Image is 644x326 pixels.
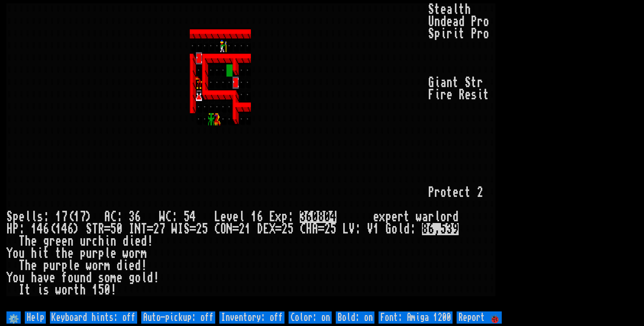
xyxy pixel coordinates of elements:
div: w [416,211,422,223]
div: o [440,186,446,199]
div: t [471,77,477,89]
div: p [281,211,288,223]
div: 1 [74,211,80,223]
div: p [13,211,19,223]
div: o [440,211,446,223]
div: I [178,223,184,235]
div: A [104,211,110,223]
mark: 3 [446,223,453,235]
div: 6 [135,211,141,223]
mark: 5 [440,223,446,235]
div: N [135,223,141,235]
div: = [104,223,110,235]
div: r [440,89,446,101]
div: h [61,247,68,260]
div: w [86,260,92,272]
div: o [13,272,19,284]
div: T [141,223,147,235]
div: u [49,260,55,272]
div: V [367,223,373,235]
div: c [92,235,98,247]
div: = [318,223,324,235]
div: a [37,272,43,284]
mark: 4 [330,211,336,223]
div: D [257,223,263,235]
div: 5 [98,284,104,296]
div: v [43,272,49,284]
div: t [483,89,489,101]
mark: 9 [453,223,459,235]
div: 0 [116,223,123,235]
div: T [19,235,25,247]
div: h [31,247,37,260]
div: I [19,284,25,296]
div: 0 [104,284,110,296]
div: i [477,89,483,101]
div: i [453,28,459,40]
div: I [129,223,135,235]
input: Keyboard hints: off [50,311,137,324]
div: ! [110,284,116,296]
div: ! [147,235,153,247]
div: e [116,272,123,284]
div: o [13,247,19,260]
div: e [74,260,80,272]
div: O [220,223,226,235]
input: Inventory: off [219,311,284,324]
div: X [269,223,275,235]
div: d [453,211,459,223]
div: d [404,223,410,235]
div: i [434,89,440,101]
div: = [233,223,239,235]
div: N [226,223,233,235]
div: W [171,223,178,235]
mark: 0 [324,211,330,223]
div: a [422,211,428,223]
div: r [428,211,434,223]
div: a [446,3,453,16]
div: s [37,211,43,223]
div: E [269,211,275,223]
div: d [440,16,446,28]
div: h [31,272,37,284]
div: : [116,211,123,223]
div: h [98,235,104,247]
div: 2 [239,223,245,235]
div: e [135,235,141,247]
div: p [80,247,86,260]
div: i [129,235,135,247]
div: T [19,260,25,272]
input: Bold: on [336,311,374,324]
div: E [263,223,269,235]
div: e [373,211,379,223]
div: o [129,247,135,260]
div: P [471,28,477,40]
div: 3 [129,211,135,223]
div: i [434,77,440,89]
div: l [104,247,110,260]
input: Auto-pickup: off [141,311,215,324]
div: 6 [257,211,263,223]
mark: 6 [428,223,434,235]
div: e [19,211,25,223]
div: m [110,272,116,284]
mark: , [434,223,440,235]
div: ! [153,272,159,284]
div: s [98,272,104,284]
div: t [465,186,471,199]
div: d [459,16,465,28]
div: = [147,223,153,235]
div: t [459,3,465,16]
div: l [31,211,37,223]
div: 2 [196,223,202,235]
div: 5 [330,223,336,235]
div: H [306,223,312,235]
div: w [55,284,61,296]
div: o [68,272,74,284]
div: d [116,260,123,272]
div: l [239,211,245,223]
div: 7 [80,211,86,223]
div: T [92,223,98,235]
div: r [86,235,92,247]
div: C [214,223,220,235]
